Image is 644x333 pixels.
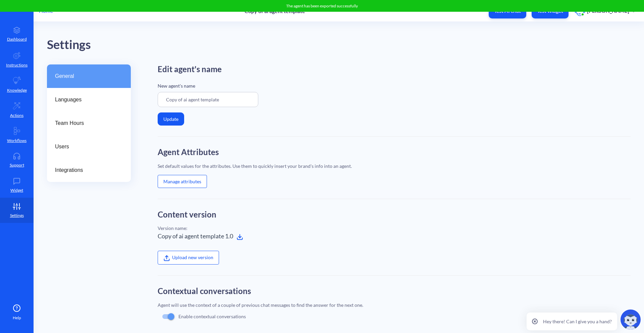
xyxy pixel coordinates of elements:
[158,251,219,264] label: Upload new version
[55,72,117,80] span: General
[55,119,117,127] span: Team Hours
[55,143,117,151] span: Users
[158,225,631,232] div: Version name:
[10,112,23,118] p: Actions
[621,310,641,330] img: copilot-icon.svg
[13,315,21,321] span: Help
[7,138,26,144] p: Workflows
[178,313,246,320] p: Enable contextual conversations
[158,210,631,220] h2: Content version
[10,162,24,168] p: Support
[158,112,184,126] button: Update
[10,187,23,193] p: Widget
[6,62,28,68] p: Instructions
[47,88,131,111] a: Languages
[158,64,631,74] h2: Edit agent's name
[158,286,631,296] h2: Contextual conversations
[55,96,117,104] span: Languages
[7,87,27,93] p: Knowledge
[543,318,612,325] p: Hey there! Can I give you a hand?
[158,232,631,241] div: Copy of ai agent template 1.0
[158,82,631,89] p: New agent's name
[47,135,131,158] a: Users
[47,64,131,88] a: General
[158,92,258,107] input: Enter agent Name
[10,212,24,219] p: Settings
[158,162,631,170] div: Set default values for the attributes. Use them to quickly insert your brand's info into an agent.
[158,175,207,188] button: Manage attributes
[47,111,131,135] a: Team Hours
[7,36,27,42] p: Dashboard
[47,158,131,182] a: Integrations
[286,3,358,8] span: The agent has been exported successfully
[158,301,631,308] div: Agent will use the context of a couple of previous chat messages to find the answer for the next ...
[47,35,644,54] div: Settings
[55,166,117,174] span: Integrations
[158,147,631,157] h2: Agent Attributes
